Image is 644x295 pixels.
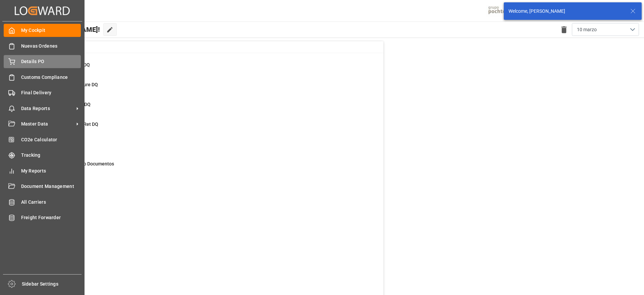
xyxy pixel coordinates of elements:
[35,61,375,76] a: 17New Creations DQDetails PO
[4,86,81,99] a: Final Delivery
[4,164,81,177] a: My Reports
[21,89,81,96] span: Final Delivery
[21,43,81,50] span: Nuevas Ordenes
[21,136,81,143] span: CO2e Calculator
[21,199,81,206] span: All Carriers
[4,70,81,84] a: Customs Compliance
[35,141,375,155] a: 25In ProgressDetails PO
[21,105,74,112] span: Data Reports
[21,183,81,190] span: Document Management
[35,180,375,194] a: 881Con DemorasFinal Delivery
[4,195,81,208] a: All Carriers
[28,23,100,36] span: Hello [PERSON_NAME]!
[508,8,624,15] div: Welcome, [PERSON_NAME]
[4,180,81,193] a: Document Management
[21,27,81,34] span: My Cockpit
[35,160,375,175] a: 255Pendiente Envio DocumentosDetails PO
[577,26,597,33] span: 10 marzo
[486,5,519,17] img: pochtecaImg.jpg_1689854062.jpg
[4,39,81,52] a: Nuevas Ordenes
[21,120,74,128] span: Master Data
[35,121,375,135] a: 14Missing Empty Ret DQDetails PO
[4,55,81,68] a: Details PO
[35,101,375,115] a: 3Missing Arrival DQDetails PO
[4,211,81,224] a: Freight Forwarder
[4,133,81,146] a: CO2e Calculator
[21,167,81,175] span: My Reports
[21,152,81,159] span: Tracking
[22,281,82,288] span: Sidebar Settings
[35,81,375,95] a: 2Missing Departure DQDetails PO
[21,58,81,65] span: Details PO
[21,214,81,221] span: Freight Forwarder
[572,23,639,36] button: open menu
[21,74,81,81] span: Customs Compliance
[4,24,81,37] a: My Cockpit
[4,149,81,162] a: Tracking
